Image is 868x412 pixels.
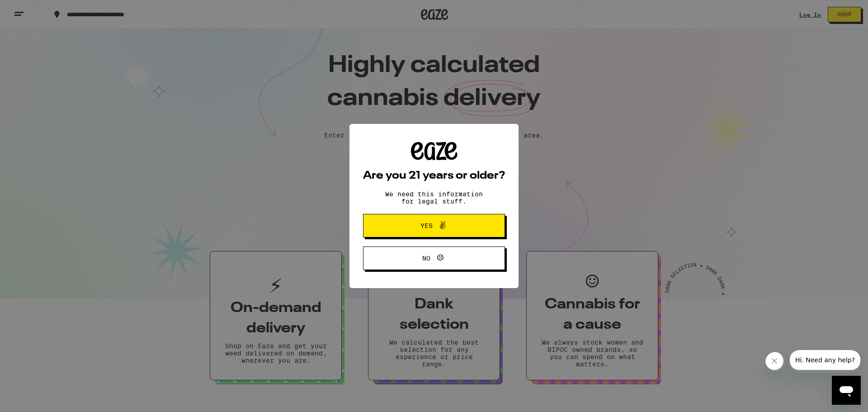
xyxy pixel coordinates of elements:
[363,170,505,181] h2: Are you 21 years or older?
[832,376,861,405] iframe: Button to launch messaging window
[363,246,505,270] button: No
[765,352,786,372] iframe: Close message
[420,223,433,229] span: Yes
[789,350,861,373] iframe: Message from company
[363,214,505,237] button: Yes
[422,255,430,261] span: No
[377,190,491,205] p: We need this information for legal stuff.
